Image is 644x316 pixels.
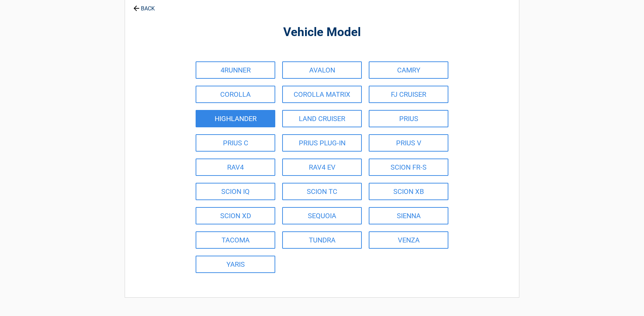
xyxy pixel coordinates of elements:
a: LAND CRUISER [282,110,362,127]
a: SEQUOIA [282,207,362,224]
a: SCION XB [369,183,448,200]
h2: Vehicle Model [163,24,481,41]
a: PRIUS V [369,134,448,152]
a: PRIUS [369,110,448,127]
a: FJ CRUISER [369,86,448,103]
a: YARIS [196,256,275,273]
a: TUNDRA [282,231,362,249]
a: 4RUNNER [196,61,275,79]
a: VENZA [369,231,448,249]
a: PRIUS C [196,134,275,152]
a: COROLLA [196,86,275,103]
a: SIENNA [369,207,448,224]
a: AVALON [282,61,362,79]
a: SCION TC [282,183,362,200]
a: SCION FR-S [369,159,448,176]
a: HIGHLANDER [196,110,275,127]
a: PRIUS PLUG-IN [282,134,362,152]
a: COROLLA MATRIX [282,86,362,103]
a: SCION XD [196,207,275,224]
a: RAV4 EV [282,159,362,176]
a: TACOMA [196,231,275,249]
a: CAMRY [369,61,448,79]
a: SCION IQ [196,183,275,200]
a: RAV4 [196,159,275,176]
